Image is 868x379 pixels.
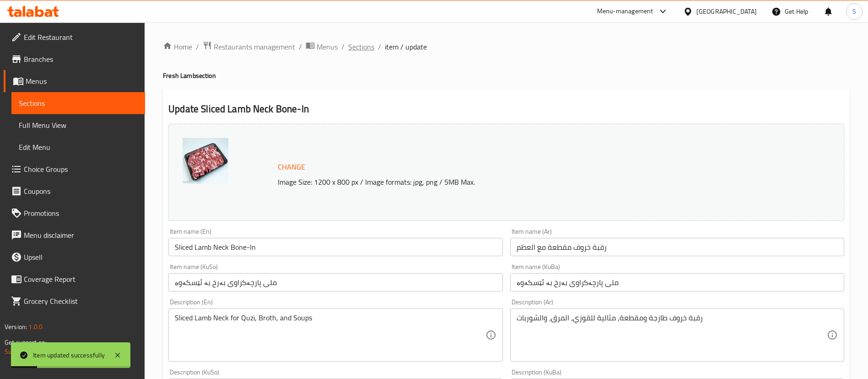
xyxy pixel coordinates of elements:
input: Enter name KuBa [510,273,844,291]
span: Grocery Checklist [24,296,138,307]
a: Sections [348,41,374,52]
span: Full Menu View [19,120,138,131]
span: Promotions [24,208,138,219]
h4: Fresh Lamb section [163,71,850,80]
a: Edit Restaurant [4,26,145,48]
span: Choice Groups [24,164,138,175]
div: Item updated successfully [33,350,105,360]
span: Get support on: [5,336,47,348]
span: 1.0.0 [28,321,43,333]
a: Edit Menu [11,136,145,158]
span: Restaurants management [214,41,295,52]
img: Freshi_Sirwan_Qasab_Slice638784955361438092.jpg [183,138,228,184]
a: Menus [306,41,338,53]
a: Choice Groups [4,158,145,180]
span: Menus [317,41,338,52]
span: Sections [19,98,138,109]
div: Menu-management [597,6,653,17]
input: Enter name KuSo [168,273,502,291]
span: Upsell [24,252,138,263]
span: Branches [24,54,138,65]
span: S [852,6,856,16]
h2: Update Sliced Lamb Neck Bone-In [168,102,844,116]
span: Change [278,160,305,174]
span: Edit Restaurant [24,32,138,43]
button: Change [274,158,309,176]
li: / [378,41,381,52]
input: Enter name En [168,238,502,256]
div: [GEOGRAPHIC_DATA] [696,6,757,16]
textarea: Sliced Lamb Neck for Quzi, Broth, and Soups [175,313,485,357]
a: Home [163,41,192,52]
span: Menu disclaimer [24,230,138,241]
a: Branches [4,48,145,70]
span: Version: [5,321,27,333]
p: Image Size: 1200 x 800 px / Image formats: jpg, png / 5MB Max. [274,176,760,187]
textarea: رقبة خروف طازجة ومقطعة، مثالية للقوزي، المرق، والشوربات [517,313,827,357]
span: Menus [26,76,138,87]
li: / [196,41,199,52]
a: Coupons [4,180,145,202]
a: Promotions [4,202,145,224]
span: item / update [385,41,427,52]
span: Coverage Report [24,274,138,285]
input: Enter name Ar [510,238,844,256]
span: Coupons [24,186,138,197]
a: Grocery Checklist [4,290,145,312]
a: Menus [4,70,145,92]
li: / [299,41,302,52]
a: Sections [11,92,145,114]
a: Restaurants management [203,41,295,53]
a: Support.OpsPlatform [5,346,63,357]
nav: breadcrumb [163,41,850,53]
span: Edit Menu [19,142,138,153]
a: Menu disclaimer [4,224,145,246]
a: Upsell [4,246,145,268]
li: / [341,41,345,52]
a: Coverage Report [4,268,145,290]
a: Full Menu View [11,114,145,136]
